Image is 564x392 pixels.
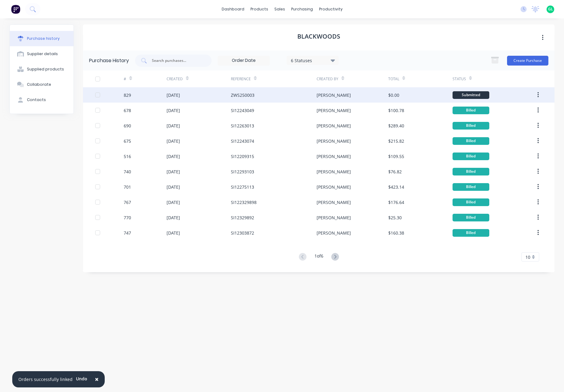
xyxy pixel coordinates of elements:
div: [PERSON_NAME] [317,92,351,98]
div: $25.30 [388,214,402,221]
div: [PERSON_NAME] [317,153,351,160]
span: × [95,375,99,383]
div: SI12293103 [231,168,254,175]
div: Purchase History [89,57,129,64]
div: SI12303872 [231,230,254,236]
button: Close [89,372,105,387]
div: [PERSON_NAME] [317,230,351,236]
div: Created By [317,76,338,82]
div: [DATE] [167,199,180,205]
div: 770 [124,214,131,221]
div: Status [453,76,466,82]
span: GL [548,6,553,12]
div: [PERSON_NAME] [317,123,351,129]
div: SI12329892 [231,214,254,221]
div: SI12275113 [231,184,254,190]
div: 767 [124,199,131,205]
div: SI12243049 [231,107,254,114]
div: [DATE] [167,153,180,160]
div: 678 [124,107,131,114]
div: $176.64 [388,199,404,205]
button: Purchase history [10,31,73,46]
div: Created [167,76,183,82]
input: Order Date [218,56,269,65]
div: Submitted [453,91,489,99]
div: [DATE] [167,184,180,190]
div: 516 [124,153,131,160]
div: Billed [453,153,489,160]
div: 1 of 6 [314,253,323,262]
div: [PERSON_NAME] [317,199,351,205]
button: Create Purchase [507,56,548,66]
div: Billed [453,107,489,114]
div: Billed [453,229,489,237]
div: 747 [124,230,131,236]
div: $0.00 [388,92,399,98]
div: SI122329898 [231,199,257,205]
h1: Blackwoods [297,33,340,40]
div: 701 [124,184,131,190]
input: Search purchases... [151,58,202,64]
div: $289.40 [388,123,404,129]
div: Billed [453,122,489,130]
div: Total [388,76,399,82]
img: Factory [11,5,20,14]
div: ZWS250003 [231,92,254,98]
div: SI12209315 [231,153,254,160]
div: 690 [124,123,131,129]
div: [PERSON_NAME] [317,168,351,175]
div: [PERSON_NAME] [317,214,351,221]
div: Supplied products [27,66,64,72]
div: Purchase history [27,36,60,41]
div: 740 [124,168,131,175]
div: purchasing [288,5,316,14]
div: Billed [453,168,489,175]
div: $109.55 [388,153,404,160]
div: Billed [453,137,489,145]
div: [DATE] [167,92,180,98]
div: 829 [124,92,131,98]
div: [PERSON_NAME] [317,138,351,144]
div: Collaborate [27,82,51,87]
div: [DATE] [167,138,180,144]
div: [DATE] [167,214,180,221]
div: Billed [453,198,489,206]
div: $100.78 [388,107,404,114]
div: [DATE] [167,107,180,114]
div: SI12243074 [231,138,254,144]
div: productivity [316,5,346,14]
span: 10 [525,254,530,260]
div: Contacts [27,97,46,103]
a: dashboard [219,5,247,14]
div: [DATE] [167,168,180,175]
div: SI12263013 [231,123,254,129]
div: Reference [231,76,251,82]
div: $76.82 [388,168,402,175]
div: $215.82 [388,138,404,144]
div: [PERSON_NAME] [317,107,351,114]
div: sales [271,5,288,14]
div: Supplier details [27,51,58,57]
div: 6 Statuses [291,57,335,63]
div: $160.38 [388,230,404,236]
div: Billed [453,214,489,221]
button: Supplier details [10,46,73,62]
button: Contacts [10,92,73,107]
button: Undo [73,374,91,383]
div: products [247,5,271,14]
div: Billed [453,183,489,191]
button: Supplied products [10,62,73,77]
div: [DATE] [167,123,180,129]
button: Collaborate [10,77,73,92]
div: [DATE] [167,230,180,236]
div: 675 [124,138,131,144]
div: Orders successfully linked [18,376,73,383]
div: [PERSON_NAME] [317,184,351,190]
div: $423.14 [388,184,404,190]
div: # [124,76,126,82]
